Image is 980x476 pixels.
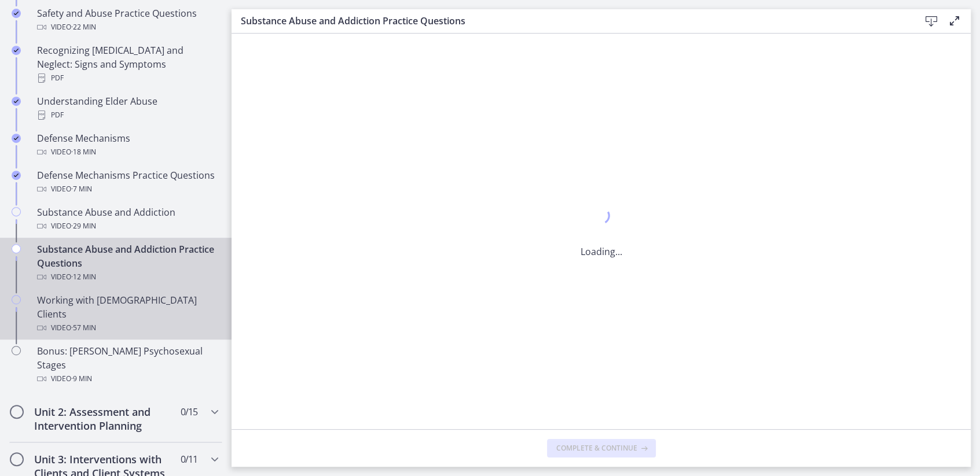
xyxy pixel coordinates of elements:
div: Working with [DEMOGRAPHIC_DATA] Clients [37,293,218,335]
i: Completed [12,9,21,18]
span: · 18 min [71,145,96,159]
div: Defense Mechanisms Practice Questions [37,168,218,196]
h3: Substance Abuse and Addiction Practice Questions [241,14,901,28]
div: 1 [581,204,622,231]
div: Video [37,372,218,386]
span: · 29 min [71,219,96,233]
div: Video [37,145,218,159]
div: Video [37,321,218,335]
div: Video [37,270,218,284]
div: PDF [37,71,218,85]
span: 0 / 15 [181,405,197,419]
span: · 57 min [71,321,96,335]
span: Complete & continue [556,444,637,453]
div: Defense Mechanisms [37,131,218,159]
div: Substance Abuse and Addiction [37,205,218,233]
h2: Unit 2: Assessment and Intervention Planning [34,405,175,433]
p: Loading... [581,245,622,259]
i: Completed [12,134,21,143]
span: · 12 min [71,270,96,284]
div: Video [37,20,218,34]
i: Completed [12,171,21,180]
span: · 7 min [71,182,92,196]
div: Bonus: [PERSON_NAME] Psychosexual Stages [37,344,218,386]
i: Completed [12,97,21,106]
button: Complete & continue [547,439,656,457]
div: Substance Abuse and Addiction Practice Questions [37,242,218,284]
div: Understanding Elder Abuse [37,94,218,122]
div: Video [37,219,218,233]
span: · 22 min [71,20,96,34]
i: Completed [12,46,21,55]
div: Video [37,182,218,196]
span: · 9 min [71,372,92,386]
span: 0 / 11 [181,452,197,466]
div: Recognizing [MEDICAL_DATA] and Neglect: Signs and Symptoms [37,43,218,85]
div: PDF [37,108,218,122]
div: Safety and Abuse Practice Questions [37,6,218,34]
